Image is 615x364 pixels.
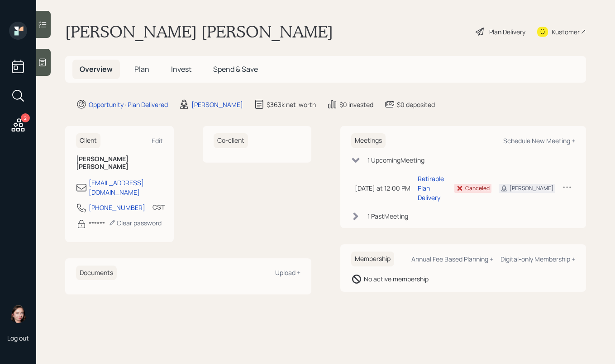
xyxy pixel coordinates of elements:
[503,136,575,145] div: Schedule New Meeting +
[510,184,553,192] div: [PERSON_NAME]
[367,211,408,221] div: 1 Past Meeting
[552,27,580,37] div: Kustomer
[213,64,258,74] span: Spend & Save
[65,22,333,42] h1: [PERSON_NAME] [PERSON_NAME]
[397,100,435,109] div: $0 deposited
[465,184,490,192] div: Canceled
[152,136,163,145] div: Edit
[89,100,168,109] div: Opportunity · Plan Delivered
[21,113,30,122] div: 2
[76,133,100,148] h6: Client
[7,334,29,342] div: Log out
[171,64,191,74] span: Invest
[134,64,149,74] span: Plan
[351,252,394,266] h6: Membership
[214,133,248,148] h6: Co-client
[418,174,448,202] div: Retirable Plan Delivery
[364,274,429,284] div: No active membership
[275,268,300,277] div: Upload +
[9,305,27,323] img: aleksandra-headshot.png
[367,155,424,165] div: 1 Upcoming Meeting
[80,64,113,74] span: Overview
[355,183,410,193] div: [DATE] at 12:00 PM
[89,203,145,212] div: [PHONE_NUMBER]
[501,255,575,263] div: Digital-only Membership +
[267,100,316,109] div: $363k net-worth
[153,202,165,212] div: CST
[411,255,493,263] div: Annual Fee Based Planning +
[339,100,373,109] div: $0 invested
[489,27,525,37] div: Plan Delivery
[76,155,163,171] h6: [PERSON_NAME] [PERSON_NAME]
[191,100,243,109] div: [PERSON_NAME]
[89,178,163,197] div: [EMAIL_ADDRESS][DOMAIN_NAME]
[351,133,386,148] h6: Meetings
[76,266,117,280] h6: Documents
[109,219,162,227] div: Clear password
